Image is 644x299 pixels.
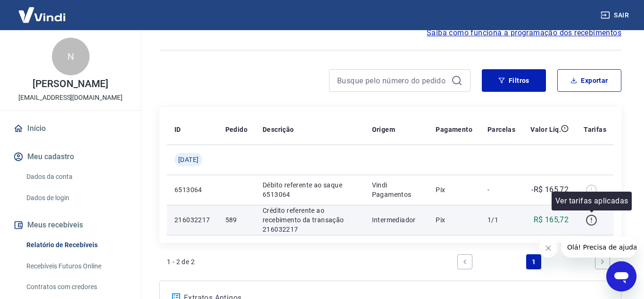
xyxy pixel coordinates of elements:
[457,254,472,269] a: Previous page
[372,215,421,225] p: Intermediador
[606,261,636,291] iframe: Botão para abrir a janela de mensagens
[584,125,606,134] p: Tarifas
[530,125,561,134] p: Valor Líq.
[557,69,621,92] button: Exportar
[487,185,515,194] p: -
[52,38,90,75] div: N
[23,167,130,186] a: Dados da conta
[6,7,79,14] span: Olá! Precisa de ajuda?
[263,206,357,234] p: Crédito referente ao recebimento da transação 216032217
[11,118,130,139] a: Início
[11,0,73,29] img: Vindi
[534,214,569,226] p: R$ 165,72
[337,73,447,88] input: Busque pelo número do pedido
[599,7,633,24] button: Sair
[372,125,395,134] p: Origem
[531,184,569,195] p: -R$ 165,72
[555,195,628,207] p: Ver tarifas aplicadas
[23,257,130,276] a: Recebíveis Futuros Online
[526,254,541,269] a: Page 1 is your current page
[178,155,198,164] span: [DATE]
[487,215,515,225] p: 1/1
[23,188,130,208] a: Dados de login
[263,180,357,199] p: Débito referente ao saque 6513064
[225,125,248,134] p: Pedido
[263,125,294,134] p: Descrição
[174,215,210,225] p: 216032217
[436,125,472,134] p: Pagamento
[595,254,610,269] a: Next page
[372,180,421,199] p: Vindi Pagamentos
[23,235,130,255] a: Relatório de Recebíveis
[225,215,248,225] p: 589
[427,27,621,39] a: Saiba como funciona a programação dos recebimentos
[487,125,515,134] p: Parcelas
[436,215,472,225] p: Pix
[174,185,210,194] p: 6513064
[11,215,130,235] button: Meus recebíveis
[23,277,130,297] a: Contratos com credores
[561,237,636,258] iframe: Mensagem da empresa
[454,251,614,273] ul: Pagination
[18,93,123,103] p: [EMAIL_ADDRESS][DOMAIN_NAME]
[482,69,546,92] button: Filtros
[174,125,181,134] p: ID
[539,239,558,258] iframe: Fechar mensagem
[167,257,195,267] p: 1 - 2 de 2
[436,185,472,194] p: Pix
[11,146,130,167] button: Meu cadastro
[33,79,108,89] p: [PERSON_NAME]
